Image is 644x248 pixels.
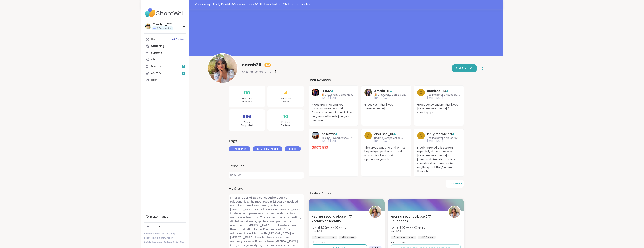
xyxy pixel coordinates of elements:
b: sarah28 [391,230,401,233]
span: 🎉 CrowdParty Game Night [374,93,406,96]
a: Blog [180,241,184,243]
a: Coaching [144,43,186,49]
a: Amelia_B [374,89,389,93]
a: D [417,132,425,143]
span: Neurodivergent [257,147,278,151]
a: Support [144,49,186,56]
span: crocheter [233,147,246,151]
span: 866 [243,113,251,120]
a: Referrals [144,233,154,235]
a: Safety Resources [144,241,162,243]
a: FAQ [166,233,170,235]
a: Erin32 [312,89,319,100]
span: Healing Beyond Abuse 2/7: Trauma Responses [427,136,461,140]
span: It was nice meeting you [PERSON_NAME] you did a fantastic job running trivia it was very fun I wi... [312,103,355,122]
span: 2 [183,72,184,75]
span: Sessions Attended [242,97,252,103]
span: c [367,133,370,139]
div: Home [151,37,159,41]
a: Host [144,77,186,83]
img: banner [189,9,503,56]
span: Joined [DATE] [255,70,272,74]
span: 💯💯💯💯💯 [312,146,355,150]
b: sarah28 [312,230,322,233]
span: 1 [183,65,184,68]
span: [DATE], [DATE] [374,139,408,143]
span: [DATE], [DATE] [322,139,355,143]
div: Emotional abuse [312,236,337,239]
a: c [417,89,425,100]
div: NPD Abuse [339,236,357,239]
span: 0 Pro credits [157,27,171,30]
span: [DATE] 3:00PM - 4:00PM PDT [391,226,427,230]
span: 🎉 CrowdParty Game Night [322,93,353,96]
span: [DATE], [DATE] [322,96,353,100]
div: Carolyn_222 [152,22,173,26]
img: Amelia_B [364,89,372,96]
span: Peers Supported [241,121,253,127]
a: DaughterofGod [427,132,452,136]
span: 10 [283,113,288,120]
div: Invite Friends [144,213,186,220]
img: Erin32 [312,89,319,96]
a: Safety Policy [159,237,173,239]
a: Logout [144,223,186,230]
a: Help [171,233,176,235]
a: charisse_13 [374,132,393,136]
img: ShareWell Nav Logo [144,6,186,19]
div: Emotional abuse [391,236,416,239]
h3: Hosting Soon [309,191,464,196]
span: Healing Beyond Abuse 4/7: Reclaiming Identity [312,214,365,223]
img: sarah28 [449,206,460,218]
span: sarah28 [242,62,261,68]
span: Healing Beyond Abuse 3/7: Releasing Self-Blame [427,93,461,96]
span: 4 Scheduled [172,38,185,41]
a: Home4Scheduled [144,36,186,43]
label: Pronouns [229,163,304,169]
a: bella222 [312,132,319,143]
a: Erin32 [322,89,331,93]
span: 4 [284,89,287,96]
h3: Tags [229,138,237,143]
a: Redeem Code [164,241,178,243]
img: sarah28 [208,54,237,83]
img: bella222 [312,132,319,139]
span: [DATE] 3:00PM - 4:00PM PDT [312,226,348,230]
label: My Story [229,186,304,191]
a: Host Training [144,237,158,239]
span: [DATE], [DATE] [374,96,406,100]
span: D [420,133,422,139]
div: NPD Abuse [418,236,436,239]
div: Your group “ Body Double/Conversations/Chill ” has started. Click here to enter! [195,2,501,7]
span: Healing Beyond Abuse 5/7: Boundaries [391,214,444,223]
a: Activity2 [144,70,186,77]
a: About Us [155,233,164,235]
span: Healing Beyond Abuse 3/7: Releasing Self-Blame [322,136,355,140]
span: She/Her [229,172,304,179]
span: She/Her [242,70,253,74]
div: Friends [151,65,161,68]
span: Great Host Thank you [PERSON_NAME] [364,103,408,111]
span: Add Friend [456,67,473,70]
a: charisse_13 [427,89,446,93]
a: c [364,132,372,143]
span: Great conversation! Thank you [DEMOGRAPHIC_DATA] for showing up! [417,103,461,115]
button: Add Friend [452,64,477,72]
span: [DATE], [DATE] [427,139,461,143]
div: Logout [151,225,160,229]
div: Chat [151,58,158,62]
span: c [420,90,423,95]
span: Healing Beyond Abuse 2/7: Trauma Responses [374,136,408,140]
span: [DATE], [DATE] [427,96,461,100]
img: Carolyn_222 [145,23,151,29]
span: 110 [244,89,250,96]
span: I really enjoyed this session especially since there was a [DEMOGRAPHIC_DATA] that joined and I f... [417,146,461,173]
span: Positive Reviews [281,121,290,127]
span: bipoc [289,147,296,151]
span: Host [266,64,270,66]
a: Amelia_B [364,89,372,100]
div: Coaching [151,44,164,48]
a: Friends1 [144,63,186,70]
div: Host [151,78,157,82]
div: Activity [151,71,161,75]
